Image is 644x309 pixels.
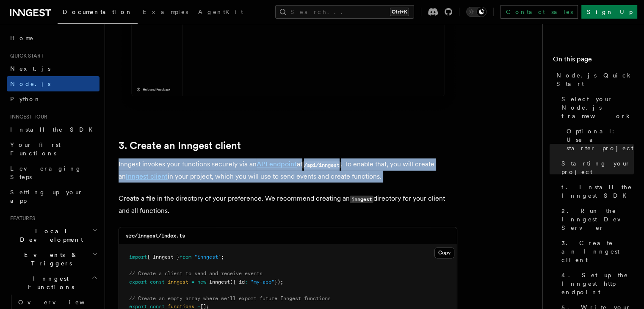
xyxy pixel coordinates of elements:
[558,91,634,124] a: Select your Node.js framework
[7,76,100,91] a: Node.js
[197,279,206,285] span: new
[274,279,283,285] span: });
[193,3,248,23] a: AgentKit
[129,279,147,285] span: export
[7,271,100,295] button: Inngest Functions
[10,165,82,180] span: Leveraging Steps
[10,189,83,204] span: Setting up your app
[7,227,92,244] span: Local Development
[390,8,409,16] kbd: Ctrl+K
[209,279,230,285] span: Inngest
[7,137,100,161] a: Your first Functions
[245,279,248,285] span: :
[257,160,297,168] a: API endpoint
[466,7,486,17] button: Toggle dark mode
[126,233,185,239] code: src/inngest/index.ts
[558,179,634,203] a: 1. Install the Inngest SDK
[561,159,634,176] span: Starting your project
[7,251,92,268] span: Events & Triggers
[119,158,457,182] p: Inngest invokes your functions securely via an at . To enable that, you will create an in your pr...
[434,247,454,258] button: Copy
[10,141,61,157] span: Your first Functions
[558,203,634,235] a: 2. Run the Inngest Dev Server
[221,254,224,260] span: ;
[561,183,634,200] span: 1. Install the Inngest SDK
[7,122,100,137] a: Install the SDK
[129,295,331,301] span: // Create an empty array where we'll export future Inngest functions
[10,65,50,72] span: Next.js
[251,279,274,285] span: "my-app"
[129,270,263,276] span: // Create a client to send and receive events
[561,239,634,264] span: 3. Create an Inngest client
[558,268,634,300] a: 4. Set up the Inngest http endpoint
[119,193,457,217] p: Create a file in the directory of your preference. We recommend creating an directory for your cl...
[7,185,100,208] a: Setting up your app
[7,215,35,222] span: Features
[10,126,98,133] span: Install the SDK
[119,140,241,152] a: 3. Create an Inngest client
[567,127,634,152] span: Optional: Use a starter project
[7,61,100,76] a: Next.js
[275,5,414,19] button: Search...Ctrl+K
[191,279,194,285] span: =
[180,254,191,260] span: from
[7,223,100,247] button: Local Development
[63,8,133,15] span: Documentation
[168,279,188,285] span: inngest
[350,196,373,203] code: inngest
[138,3,193,23] a: Examples
[143,8,188,15] span: Examples
[302,161,341,168] code: /api/inngest
[7,247,100,271] button: Events & Triggers
[147,254,180,260] span: { Inngest }
[7,91,100,107] a: Python
[558,235,634,268] a: 3. Create an Inngest client
[58,3,138,24] a: Documentation
[18,299,105,306] span: Overview
[561,271,634,296] span: 4. Set up the Inngest http endpoint
[500,5,578,19] a: Contact sales
[553,68,634,91] a: Node.js Quick Start
[7,161,100,185] a: Leveraging Steps
[10,80,50,87] span: Node.js
[10,96,41,102] span: Python
[558,156,634,179] a: Starting your project
[556,71,634,88] span: Node.js Quick Start
[7,274,91,291] span: Inngest Functions
[553,54,634,68] h4: On this page
[198,8,243,15] span: AgentKit
[10,34,34,42] span: Home
[126,172,168,180] a: Inngest client
[7,52,44,59] span: Quick start
[150,279,165,285] span: const
[561,95,634,120] span: Select your Node.js framework
[194,254,221,260] span: "inngest"
[7,30,100,46] a: Home
[581,5,637,19] a: Sign Up
[7,113,47,120] span: Inngest tour
[129,254,147,260] span: import
[563,124,634,156] a: Optional: Use a starter project
[561,207,634,232] span: 2. Run the Inngest Dev Server
[230,279,245,285] span: ({ id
